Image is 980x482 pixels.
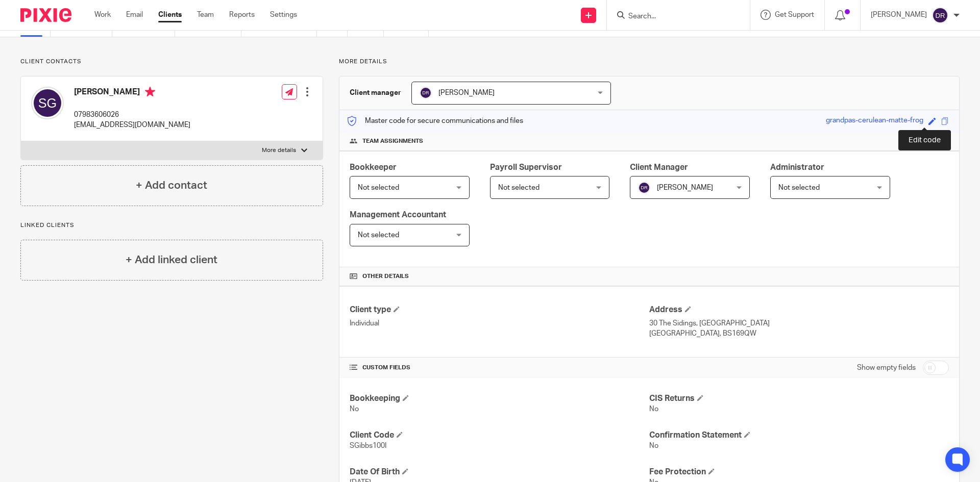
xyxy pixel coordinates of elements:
[350,405,359,413] span: No
[74,87,190,99] h4: [PERSON_NAME]
[857,363,916,373] label: Show empty fields
[229,10,255,20] a: Reports
[347,116,523,126] p: Master code for secure communications and files
[145,87,155,97] i: Primary
[126,252,217,268] h4: + Add linked client
[94,10,111,20] a: Work
[20,58,323,66] p: Client contacts
[649,405,658,413] span: No
[350,211,446,219] span: Management Accountant
[350,430,649,441] h4: Client Code
[649,393,949,404] h4: CIS Returns
[638,182,650,194] img: svg%3E
[775,11,814,18] span: Get Support
[350,318,649,328] p: Individual
[630,163,688,171] span: Client Manager
[649,430,949,441] h4: Confirmation Statement
[358,184,399,191] span: Not selected
[20,8,71,22] img: Pixie
[20,221,323,230] p: Linked clients
[649,318,949,328] p: 30 The Sidings, [GEOGRAPHIC_DATA]
[649,442,658,449] span: No
[31,87,64,119] img: svg%3E
[362,137,423,145] span: Team assignments
[498,184,540,191] span: Not selected
[932,7,948,23] img: svg%3E
[420,87,432,99] img: svg%3E
[350,364,649,372] h4: CUSTOM FIELDS
[197,10,214,20] a: Team
[649,467,949,477] h4: Fee Protection
[657,184,713,191] span: [PERSON_NAME]
[136,177,207,193] h4: + Add contact
[778,184,820,191] span: Not selected
[871,10,927,20] p: [PERSON_NAME]
[350,163,397,171] span: Bookkeeper
[362,272,409,281] span: Other details
[350,393,649,404] h4: Bookkeeping
[490,163,562,171] span: Payroll Supervisor
[339,58,960,66] p: More details
[358,232,399,239] span: Not selected
[649,328,949,339] p: [GEOGRAPHIC_DATA], BS169QW
[350,88,401,98] h3: Client manager
[74,110,190,120] p: 07983606026
[74,120,190,130] p: [EMAIL_ADDRESS][DOMAIN_NAME]
[350,305,649,315] h4: Client type
[262,146,296,155] p: More details
[350,442,386,449] span: SGibbs100I
[126,10,143,20] a: Email
[350,467,649,477] h4: Date Of Birth
[627,12,719,21] input: Search
[438,89,495,96] span: [PERSON_NAME]
[649,305,949,315] h4: Address
[770,163,824,171] span: Administrator
[826,115,923,127] div: grandpas-cerulean-matte-frog
[270,10,297,20] a: Settings
[158,10,182,20] a: Clients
